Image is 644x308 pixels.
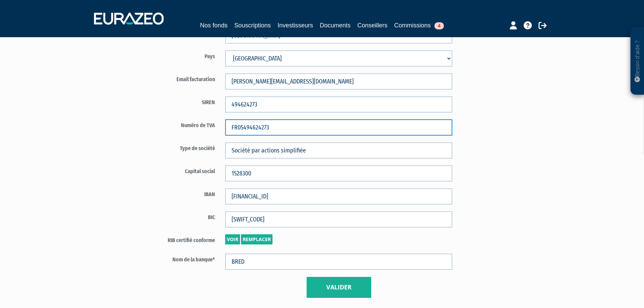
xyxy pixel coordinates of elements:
label: Type de société [141,142,220,152]
a: Conseillers [357,21,387,30]
p: Besoin d'aide ? [634,31,641,92]
img: 1732889491-logotype_eurazeo_blanc_rvb.png [94,13,164,25]
label: Capital social [141,165,220,175]
label: BIC [141,211,220,221]
span: 4 [434,22,444,29]
label: Email facturation [141,73,220,84]
label: Numéro de TVA [141,119,220,129]
button: Valider [307,277,371,298]
a: Voir [225,234,240,244]
label: Nom de la banque* [141,254,220,264]
a: Commissions4 [394,21,444,30]
label: Pays [141,50,220,61]
label: IBAN [141,188,220,198]
a: Souscriptions [234,21,271,30]
label: RIB certifié conforme [141,234,220,244]
a: Investisseurs [278,21,313,30]
a: Nos fonds [200,21,228,30]
label: SIREN [141,96,220,106]
a: Remplacer [241,234,272,244]
a: Documents [320,21,351,30]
